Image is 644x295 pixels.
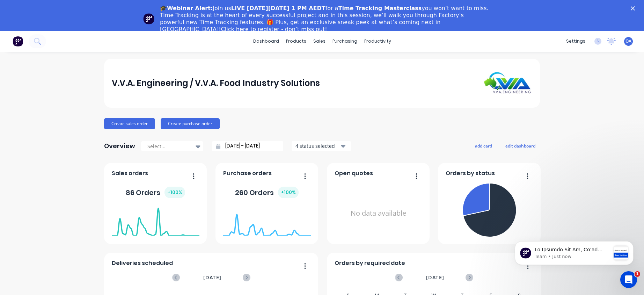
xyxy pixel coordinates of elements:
[250,36,283,46] a: dashboard
[620,271,637,288] iframe: Intercom live chat
[504,227,644,276] iframe: Intercom notifications message
[292,141,351,151] button: 4 status selected
[631,6,638,10] div: Close
[335,259,405,267] span: Orders by required date
[231,5,325,12] b: LIVE [DATE][DATE] 1 PM AEDT
[483,72,532,94] img: V.V.A. Engineering / V.V.A. Food Industry Solutions
[223,169,272,178] span: Purchase orders
[335,180,422,246] div: No data available
[283,36,310,46] div: products
[160,5,490,33] div: Join us for a you won’t want to miss. Time Tracking is at the heart of every successful project a...
[13,36,23,46] img: Factory
[278,187,299,198] div: + 100 %
[563,36,589,46] div: settings
[104,139,135,153] div: Overview
[112,76,320,90] div: V.V.A. Engineering / V.V.A. Food Industry Solutions
[361,36,395,46] div: productivity
[235,187,299,198] div: 260 Orders
[470,141,497,150] button: add card
[164,187,185,198] div: + 100 %
[104,118,155,129] button: Create sales order
[143,13,154,24] img: Profile image for Team
[221,26,327,33] a: Click here to register - don’t miss out!
[112,259,173,267] span: Deliveries scheduled
[426,274,444,281] span: [DATE]
[160,5,213,12] b: 🎓Webinar Alert:
[30,26,106,33] p: Message from Team, sent Just now
[295,142,339,150] div: 4 status selected
[310,36,329,46] div: sales
[335,169,373,178] span: Open quotes
[635,271,640,277] span: 1
[203,274,221,281] span: [DATE]
[446,169,495,178] span: Orders by status
[501,141,540,150] button: edit dashboard
[161,118,220,129] button: Create purchase order
[126,187,185,198] div: 86 Orders
[112,169,148,178] span: Sales orders
[625,38,631,44] span: OA
[338,5,422,12] b: Time Tracking Masterclass
[329,36,361,46] div: purchasing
